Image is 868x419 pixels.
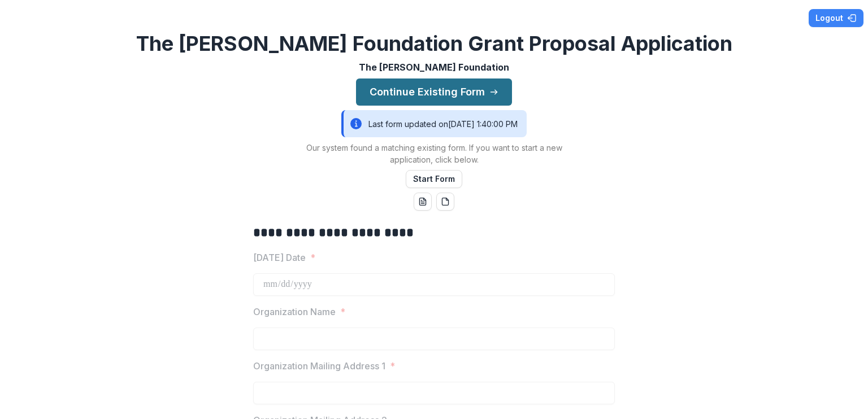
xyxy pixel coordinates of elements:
[293,142,575,165] p: Our system found a matching existing form. If you want to start a new application, click below.
[359,60,509,74] p: The [PERSON_NAME] Foundation
[356,78,512,106] button: Continue Existing Form
[253,359,385,373] p: Organization Mailing Address 1
[253,305,336,318] p: Organization Name
[436,193,454,211] button: pdf-download
[253,251,306,264] p: [DATE] Date
[414,193,432,211] button: word-download
[341,110,527,137] div: Last form updated on [DATE] 1:40:00 PM
[809,9,863,27] button: Logout
[406,170,462,188] button: Start Form
[136,32,732,56] h2: The [PERSON_NAME] Foundation Grant Proposal Application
